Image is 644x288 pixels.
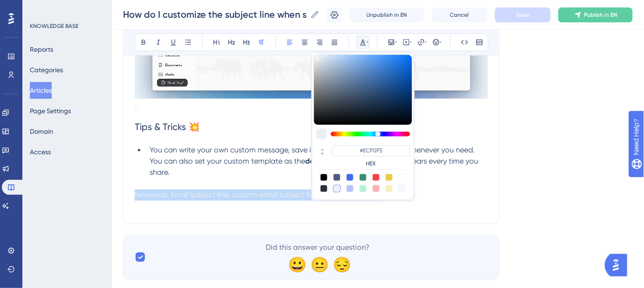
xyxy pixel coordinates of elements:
[516,11,529,19] span: Save
[150,146,330,155] span: You can write your own custom message, save it as a
[30,22,78,30] div: KNOWLEDGE BASE
[30,41,53,58] button: Reports
[30,82,52,99] button: Articles
[135,103,139,112] span: K
[367,11,407,19] span: Unpublish in EN
[288,257,303,272] div: 😀
[123,8,307,21] input: Article Name
[30,62,63,78] button: Categories
[30,123,53,140] button: Domain
[605,251,633,279] iframe: UserGuiding AI Assistant Launcher
[135,122,200,133] span: Tips & Tricks 💥
[349,7,424,22] button: Unpublish in EN
[558,7,633,22] button: Publish in EN
[22,2,58,14] span: Need Help?
[450,11,469,19] span: Cancel
[135,191,383,199] span: Keywords: Email subject line, custom email subject line, how to customize.
[30,103,71,119] button: Page Settings
[333,257,348,272] div: 😔
[332,160,410,168] label: HEX
[584,11,617,19] span: Publish in EN
[30,144,51,160] button: Access
[266,242,370,254] span: Did this answer your question?
[432,7,487,22] button: Cancel
[495,7,551,22] button: Save
[305,157,330,166] strong: default
[310,257,325,272] div: 😐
